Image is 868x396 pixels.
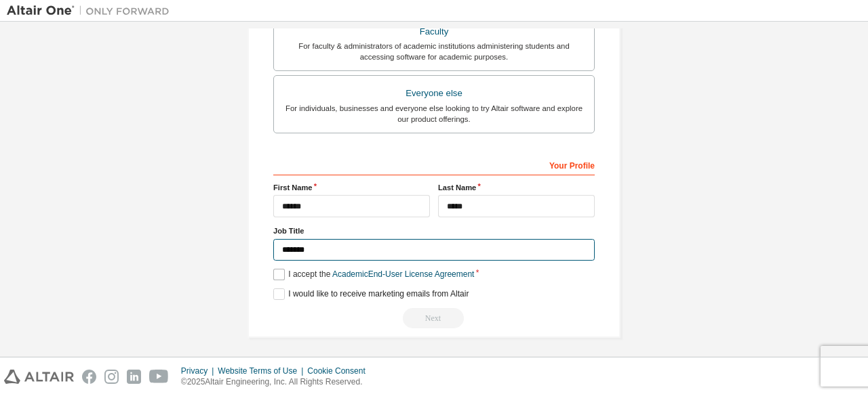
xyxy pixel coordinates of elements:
[218,366,307,376] div: Website Terms of Use
[273,154,595,175] div: Your Profile
[104,370,119,384] img: instagram.svg
[282,22,586,41] div: Faculty
[282,103,586,125] div: For individuals, businesses and everyone else looking to try Altair software and explore our prod...
[332,269,474,279] a: Academic End-User License Agreement
[282,84,586,103] div: Everyone else
[273,269,474,280] label: I accept the
[82,370,96,384] img: facebook.svg
[7,4,176,18] img: Altair One
[273,182,430,193] label: First Name
[282,41,586,62] div: For faculty & administrators of academic institutions administering students and accessing softwa...
[149,370,169,384] img: youtube.svg
[438,182,595,193] label: Last Name
[273,288,469,300] label: I would like to receive marketing emails from Altair
[127,370,141,384] img: linkedin.svg
[273,225,595,236] label: Job Title
[307,366,373,376] div: Cookie Consent
[273,308,595,328] div: Read and acccept EULA to continue
[181,366,218,376] div: Privacy
[181,376,374,388] p: © 2025 Altair Engineering, Inc. All Rights Reserved.
[4,370,74,384] img: altair_logo.svg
